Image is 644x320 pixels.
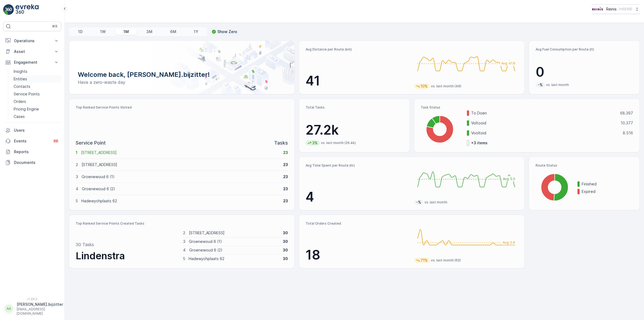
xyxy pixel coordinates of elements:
p: 3M [146,29,152,34]
button: Asset [3,46,61,57]
button: AA[PERSON_NAME].bijzitter[EMAIL_ADDRESS][DOMAIN_NAME] [3,302,61,316]
p: 1 [76,150,78,155]
p: 30 [283,230,288,236]
p: [STREET_ADDRESS] [189,230,280,236]
p: 2 [183,230,185,236]
p: 30 [283,247,288,253]
p: Pricing Engine [14,106,39,112]
p: + 3 items [471,140,488,146]
p: 1M [123,29,129,34]
p: 41 [306,73,410,89]
p: 30 Tasks [76,241,94,248]
p: 4 [76,186,78,192]
p: 10% [420,84,428,89]
p: Orders [14,99,26,104]
p: Engagement [14,60,50,65]
p: Events [14,138,49,144]
a: Orders [12,98,61,105]
p: Voltooid [471,120,617,126]
p: Avg Distance per Route (km) [306,47,410,52]
p: 30 [283,256,288,261]
p: 4 [183,247,186,253]
p: vs. last month (46) [431,84,461,88]
img: logo [3,4,14,15]
p: 27.2k [306,122,403,138]
p: vs. last month [425,200,447,204]
img: logo_light-DOdMpM7g.png [16,4,39,15]
p: 99 [54,139,58,143]
p: 23 [283,198,288,204]
p: Asset [14,49,50,54]
p: [EMAIL_ADDRESS][DOMAIN_NAME] [17,307,63,316]
p: Hadewychplaats 62 [189,256,280,261]
p: Groenewoud 6 (1) [189,239,280,244]
p: 3% [312,140,318,146]
button: Operations [3,35,61,46]
a: Pricing Engine [12,105,61,113]
p: Total Orders Created [306,221,410,226]
p: To Doen [471,110,617,116]
p: 8.516 [623,130,633,136]
span: v 1.48.0 [3,297,61,301]
p: -% [416,200,422,205]
p: Task Status [421,105,633,110]
span: Lindenstra [76,250,125,262]
p: 3 [183,239,185,244]
p: Contacts [14,84,30,89]
p: 71% [420,258,428,263]
p: Users [14,128,59,133]
p: 18 [306,247,410,263]
p: 23 [283,162,288,167]
p: 23 [283,174,288,179]
p: Top Ranked Service Points Created Tasks [76,221,288,226]
p: [STREET_ADDRESS] [82,162,280,167]
p: Welcome back, [PERSON_NAME].bijzitter! [78,70,286,79]
img: Reinis-Logo-Vrijstaand_Tekengebied-1-copy2_aBO4n7j.png [591,6,604,12]
p: Expired [582,189,633,194]
p: Groenewoud 6 (2) [189,247,280,253]
div: AA [5,304,13,313]
p: Groenewoud 6 (1) [82,174,280,179]
a: Entities [12,75,61,83]
p: 2 [76,162,78,167]
a: Events99 [3,136,61,146]
p: ( +02:00 ) [619,7,632,11]
p: Route Status [536,163,633,168]
p: 23 [283,150,288,155]
p: Cases [14,114,25,119]
p: Insights [14,69,27,74]
p: Have a zero-waste day [78,79,286,85]
p: Entities [14,76,27,82]
p: 1Y [194,29,198,34]
p: 68.397 [620,110,633,116]
a: Contacts [12,83,61,90]
p: Service Point [76,139,106,147]
p: 10.377 [621,120,633,126]
p: [PERSON_NAME].bijzitter [17,302,63,307]
button: Engagement [3,57,61,68]
p: Avg Fuel Consumption per Route (lt) [536,47,633,52]
p: [STREET_ADDRESS] [81,150,280,155]
p: Reinis [606,6,617,12]
p: -% [537,82,543,88]
p: vs. last month (26.4k) [321,141,356,145]
p: 3 [76,174,78,179]
p: Hadewychplaats 62 [81,198,280,204]
a: Users [3,125,61,136]
a: Reports [3,146,61,157]
p: 1D [78,29,83,34]
p: 23 [283,186,288,192]
p: Service Points [14,91,40,97]
a: Documents [3,157,61,168]
p: Avg Time Spent per Route (hr) [306,163,410,168]
p: Vooltoid [471,130,619,136]
p: Top Ranked Service Points Visited [76,105,288,110]
p: 5 [76,198,78,204]
p: Documents [14,160,59,165]
a: Insights [12,68,61,75]
button: Reinis(+02:00) [591,4,640,14]
p: 30 [283,239,288,244]
p: 1W [100,29,106,34]
p: vs. last month (62) [431,258,461,263]
p: Total Tasks [306,105,403,110]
